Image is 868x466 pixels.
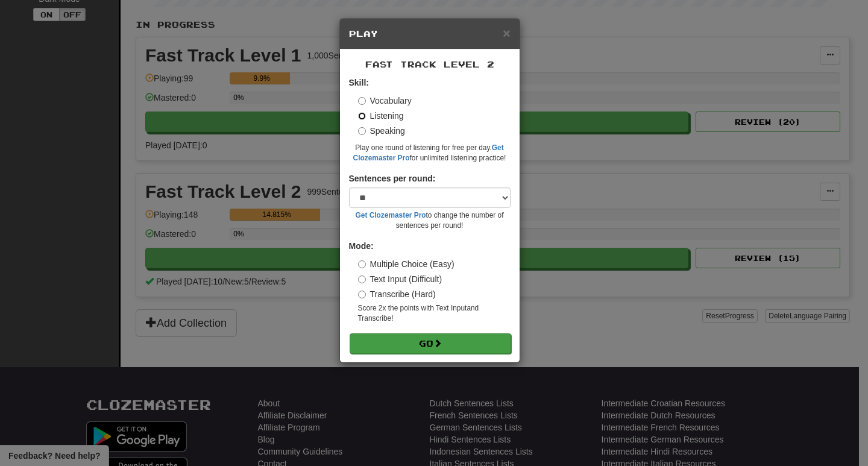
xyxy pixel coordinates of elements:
input: Multiple Choice (Easy) [358,260,366,268]
input: Text Input (Difficult) [358,276,366,283]
label: Listening [358,110,404,122]
a: Get Clozemaster Pro [356,211,426,219]
span: Fast Track Level 2 [365,59,494,69]
label: Multiple Choice (Easy) [358,258,454,270]
button: Go [350,333,511,354]
small: to change the number of sentences per round! [349,210,511,231]
button: Close [503,27,510,39]
span: × [503,26,510,40]
strong: Skill: [349,78,369,87]
label: Vocabulary [358,95,412,107]
label: Speaking [358,125,405,137]
small: Score 2x the points with Text Input and Transcribe ! [358,303,511,324]
small: Play one round of listening for free per day. for unlimited listening practice! [349,143,511,163]
input: Vocabulary [358,97,366,105]
h5: Play [349,28,511,40]
input: Transcribe (Hard) [358,291,366,298]
input: Speaking [358,127,366,135]
strong: Mode: [349,241,374,251]
label: Text Input (Difficult) [358,273,442,285]
label: Transcribe (Hard) [358,288,436,300]
input: Listening [358,112,366,120]
label: Sentences per round: [349,172,436,184]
